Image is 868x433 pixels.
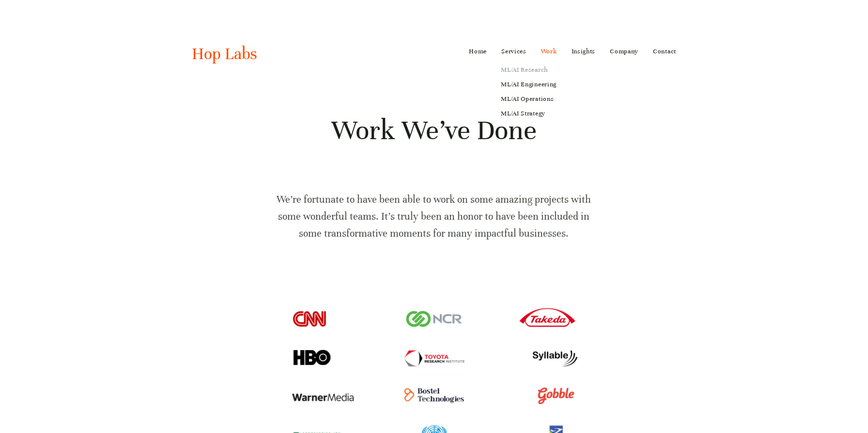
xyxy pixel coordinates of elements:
a: ML/AI Engineering [494,77,563,92]
a: Services [501,44,527,59]
a: Insights [572,44,596,59]
a: ML/AI Strategy [494,106,563,121]
h1: Work We’ve Done [275,113,592,148]
a: Company [610,44,638,59]
p: We’re fortunate to have been able to work on some amazing projects with some wonderful teams. It’... [275,191,592,242]
a: Hop Labs [192,44,257,64]
a: Work [541,44,557,59]
a: Contact [653,44,676,59]
a: ML/AI Operations [494,92,563,106]
a: Home [469,44,487,59]
a: ML/AI Research [494,63,563,77]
